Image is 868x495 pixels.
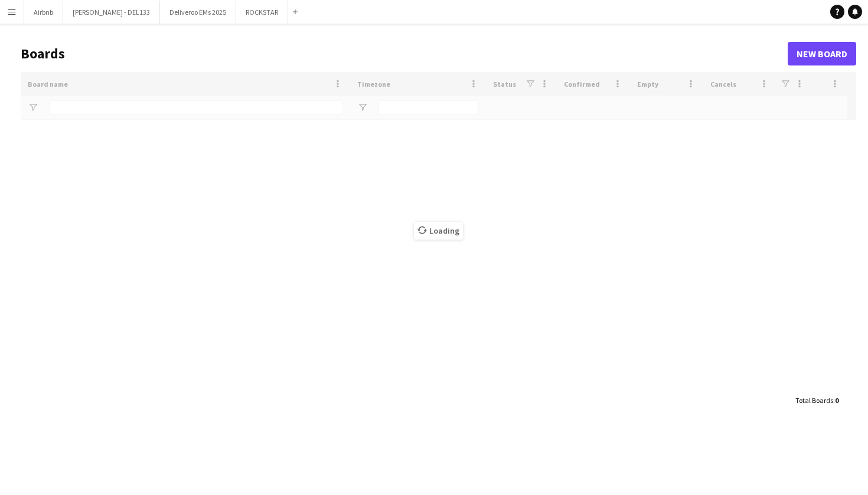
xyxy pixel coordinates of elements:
[788,42,856,65] a: New Board
[795,396,833,405] span: Total Boards
[24,1,63,24] button: Airbnb
[21,45,788,63] h1: Boards
[795,389,838,412] div: :
[236,1,288,24] button: ROCKSTAR
[63,1,160,24] button: [PERSON_NAME] - DEL133
[414,222,463,240] span: Loading
[160,1,236,24] button: Deliveroo EMs 2025
[835,396,838,405] span: 0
